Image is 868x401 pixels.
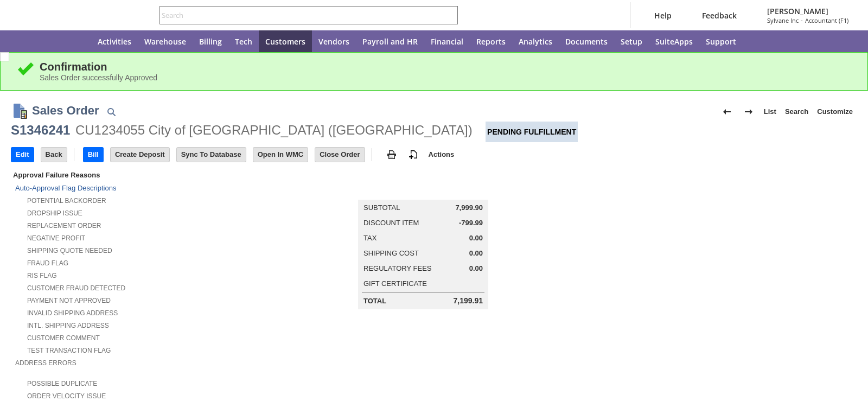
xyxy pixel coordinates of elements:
[801,16,803,24] span: -
[46,35,59,48] svg: Shortcuts
[363,203,400,212] a: Subtotal
[699,30,743,52] a: Support
[27,247,112,254] a: Shipping Quote Needed
[455,203,483,212] span: 7,999.90
[259,30,312,52] a: Customers
[27,222,101,230] a: Replacement Order
[470,30,512,52] a: Reports
[13,30,39,52] a: Recent Records
[655,36,693,47] span: SuiteApps
[742,105,755,118] img: Next
[476,36,506,47] span: Reports
[91,30,138,52] a: Activities
[363,264,431,272] a: Regulatory Fees
[84,148,103,162] input: Bill
[424,150,459,158] a: Actions
[565,36,608,47] span: Documents
[559,30,614,52] a: Documents
[767,16,799,24] span: Sylvane Inc
[318,36,349,47] span: Vendors
[363,234,376,242] a: Tax
[27,272,57,279] a: RIS flag
[65,30,91,52] a: Home
[363,249,419,257] a: Shipping Cost
[15,359,76,367] a: Address Errors
[805,16,848,24] span: Accountant (F1)
[27,347,111,354] a: Test Transaction Flag
[11,169,289,181] div: Approval Failure Reasons
[27,322,109,329] a: Intl. Shipping Address
[98,36,131,47] span: Activities
[27,197,106,205] a: Potential Backorder
[706,36,736,47] span: Support
[363,297,386,305] a: Total
[27,380,97,387] a: Possible Duplicate
[385,148,398,161] img: print.svg
[312,30,356,52] a: Vendors
[20,35,33,48] svg: Recent Records
[111,148,169,162] input: Create Deposit
[486,122,578,142] div: Pending Fulfillment
[11,122,70,139] div: S1346241
[315,148,364,162] input: Close Order
[138,30,193,52] a: Warehouse
[40,61,851,73] div: Confirmation
[253,148,308,162] input: Open In WMC
[105,105,118,118] img: Quick Find
[469,264,483,273] span: 0.00
[11,148,34,162] input: Edit
[27,284,125,292] a: Customer Fraud Detected
[512,30,559,52] a: Analytics
[27,259,68,267] a: Fraud Flag
[654,10,672,21] span: Help
[265,36,305,47] span: Customers
[781,103,813,120] a: Search
[27,334,100,342] a: Customer Comment
[363,219,419,227] a: Discount Item
[27,297,111,304] a: Payment not approved
[767,6,848,16] span: [PERSON_NAME]
[407,148,420,161] img: add-record.svg
[72,35,85,48] svg: Home
[469,234,483,243] span: 0.00
[431,36,463,47] span: Financial
[193,30,228,52] a: Billing
[15,184,116,192] a: Auto-Approval Flag Descriptions
[469,249,483,258] span: 0.00
[144,36,186,47] span: Warehouse
[177,148,246,162] input: Sync To Database
[720,105,733,118] img: Previous
[424,30,470,52] a: Financial
[358,182,488,200] caption: Summary
[454,296,483,305] span: 7,199.91
[759,103,781,120] a: List
[27,234,85,242] a: Negative Profit
[235,36,252,47] span: Tech
[41,148,67,162] input: Back
[160,9,443,22] input: Search
[32,101,99,119] h1: Sales Order
[614,30,649,52] a: Setup
[813,103,857,120] a: Customize
[40,73,851,82] div: Sales Order successfully Approved
[519,36,552,47] span: Analytics
[702,10,737,21] span: Feedback
[459,219,483,227] span: -799.99
[199,36,222,47] span: Billing
[443,9,456,22] svg: Search
[27,392,106,400] a: Order Velocity Issue
[39,30,65,52] div: Shortcuts
[621,36,642,47] span: Setup
[75,122,473,139] div: CU1234055 City of [GEOGRAPHIC_DATA] ([GEOGRAPHIC_DATA])
[649,30,699,52] a: SuiteApps
[362,36,418,47] span: Payroll and HR
[27,309,118,317] a: Invalid Shipping Address
[228,30,259,52] a: Tech
[363,279,427,288] a: Gift Certificate
[356,30,424,52] a: Payroll and HR
[27,209,82,217] a: Dropship Issue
